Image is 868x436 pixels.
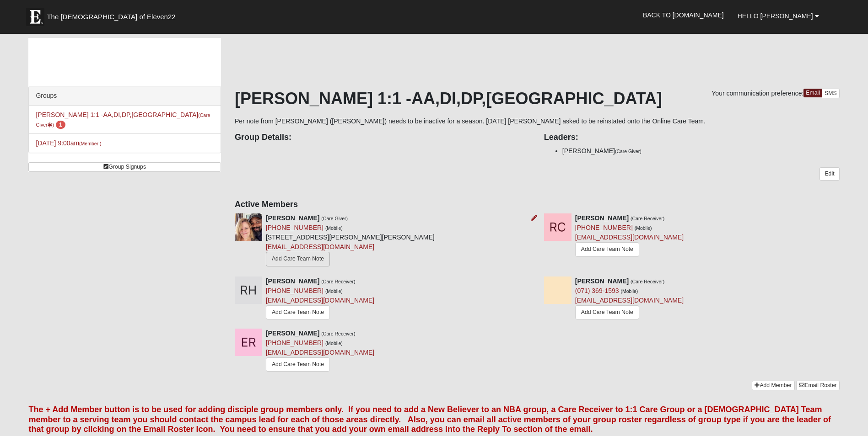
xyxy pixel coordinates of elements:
span: Hello [PERSON_NAME] [738,12,813,20]
h4: Group Details: [235,133,530,143]
a: Add Care Team Note [575,305,639,319]
h1: [PERSON_NAME] 1:1 -AA,DI,DP,[GEOGRAPHIC_DATA] [235,89,840,108]
strong: [PERSON_NAME] [266,214,319,222]
a: Add Care Team Note [266,305,330,319]
a: [EMAIL_ADDRESS][DOMAIN_NAME] [575,234,684,241]
a: (071) 369-1593 [575,287,619,294]
a: [PHONE_NUMBER] [575,224,633,231]
small: (Mobile) [620,288,638,294]
a: Back to [DOMAIN_NAME] [636,4,731,27]
div: [STREET_ADDRESS][PERSON_NAME][PERSON_NAME] [266,213,435,270]
li: [PERSON_NAME] [562,146,840,156]
img: Eleven22 logo [26,8,44,26]
small: (Mobile) [325,225,343,231]
strong: [PERSON_NAME] [266,330,319,337]
a: Email Roster [796,381,839,390]
a: [EMAIL_ADDRESS][DOMAIN_NAME] [266,297,374,304]
a: Add Member [752,381,794,390]
a: [DATE] 9:00am(Member ) [36,139,101,147]
strong: [PERSON_NAME] [575,214,629,222]
a: Edit [819,167,839,181]
a: [EMAIL_ADDRESS][DOMAIN_NAME] [266,243,374,250]
small: (Member ) [79,141,101,146]
a: Add Care Team Note [266,357,330,372]
strong: [PERSON_NAME] [575,277,629,285]
small: (Care Receiver) [631,279,664,284]
a: Group Signups [28,162,221,172]
div: Groups [29,86,221,106]
div: Per note from [PERSON_NAME] ([PERSON_NAME]) needs to be inactive for a season. [DATE] [PERSON_NAM... [235,89,840,381]
span: The [DEMOGRAPHIC_DATA] of Eleven22 [47,12,175,21]
small: (Care Giver) [321,216,348,221]
a: Add Care Team Note [266,252,330,266]
a: [EMAIL_ADDRESS][DOMAIN_NAME] [575,297,684,304]
small: (Mobile) [325,288,343,294]
a: Hello [PERSON_NAME] [731,5,826,27]
a: The [DEMOGRAPHIC_DATA] of Eleven22 [22,3,205,26]
span: number of pending members [56,121,65,129]
a: Add Care Team Note [575,242,639,256]
a: Email [803,89,822,97]
small: (Mobile) [635,225,652,231]
h4: Active Members [235,200,840,210]
a: SMS [822,89,840,98]
small: (Mobile) [325,340,343,346]
small: (Care Receiver) [321,331,355,336]
h4: Leaders: [544,133,840,143]
a: [EMAIL_ADDRESS][DOMAIN_NAME] [266,349,374,356]
font: The + Add Member button is to be used for adding disciple group members only. If you need to add ... [28,405,831,434]
small: (Care Giver) [615,149,642,154]
a: [PERSON_NAME] 1:1 -AA,DI,DP,[GEOGRAPHIC_DATA](Care Giver) 1 [36,111,210,128]
a: [PHONE_NUMBER] [266,287,323,294]
small: (Care Receiver) [631,216,664,221]
span: Your communication preference: [712,90,803,97]
strong: [PERSON_NAME] [266,277,319,285]
a: [PHONE_NUMBER] [266,339,323,346]
small: (Care Receiver) [321,279,355,284]
a: [PHONE_NUMBER] [266,224,323,231]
